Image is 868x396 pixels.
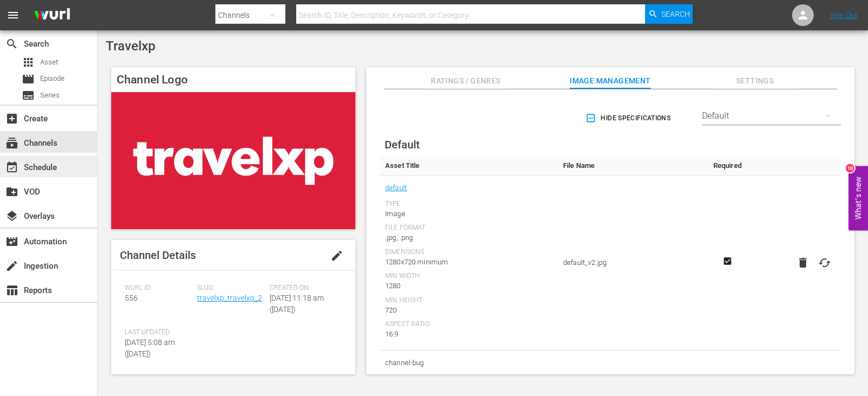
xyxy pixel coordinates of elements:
[120,249,196,262] span: Channel Details
[22,73,35,86] span: movie
[5,259,18,272] span: Ingestion
[197,294,262,302] a: travelxp_travelxp_2
[5,210,18,223] span: Overlays
[385,224,552,232] div: File Format
[583,103,675,133] button: Hide Specifications
[40,90,60,101] span: Series
[570,74,651,88] span: Image Management
[714,74,796,88] span: Settings
[385,257,552,268] div: 1280x720 minimum
[707,156,747,176] th: Required
[661,4,690,24] span: Search
[26,3,78,28] img: ans4CAIJ8jUAAAAAAAAAAAAAAAAAAAAAAAAgQb4GAAAAAAAAAAAAAAAAAAAAAAAAJMjXAAAAAAAAAAAAAAAAAAAAAAAAgAT5G...
[385,232,552,243] div: .jpg, .png
[125,328,192,337] span: Last Updated:
[385,248,552,257] div: Dimensions
[111,67,355,92] h4: Channel Logo
[385,356,552,370] span: channel-bug
[125,294,138,302] span: 556
[5,112,18,125] span: add_box
[385,138,420,151] span: Default
[125,284,192,293] span: Wurl ID:
[846,164,854,172] div: 10
[380,156,558,176] th: Asset Title
[848,166,868,230] button: Open Feedback Widget
[40,57,58,68] span: Asset
[385,272,552,281] div: Min Width
[324,243,350,269] button: edit
[385,320,552,329] div: Aspect Ratio
[270,294,324,314] span: [DATE] 11:18 am ([DATE])
[385,375,552,384] div: Type
[40,73,65,84] span: Episode
[385,329,552,340] div: 16:9
[5,137,18,150] span: Channels
[558,176,707,350] td: default_v2.jpg
[588,113,671,124] span: Hide Specifications
[197,284,264,293] span: Slug:
[645,4,693,24] button: Search
[5,235,18,248] span: Automation
[106,38,155,54] span: Travelxp
[829,11,858,20] a: Sign Out
[385,209,552,219] div: Image
[385,281,552,291] div: 1280
[425,74,506,88] span: Ratings / Genres
[5,185,18,198] span: VOD
[111,92,355,229] img: Travelxp
[7,9,20,22] span: menu
[270,284,336,293] span: Created On:
[721,256,734,266] svg: Required
[385,305,552,316] div: 720
[385,200,552,209] div: Type
[385,181,407,195] a: default
[5,37,18,50] span: Search
[22,56,35,69] span: apps
[558,156,707,176] th: File Name
[125,338,175,358] span: [DATE] 5:08 am ([DATE])
[5,161,18,174] span: event_available
[702,101,841,131] div: Default
[330,249,343,262] span: edit
[22,89,35,102] span: Series
[5,284,18,297] span: Reports
[385,296,552,305] div: Min Height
